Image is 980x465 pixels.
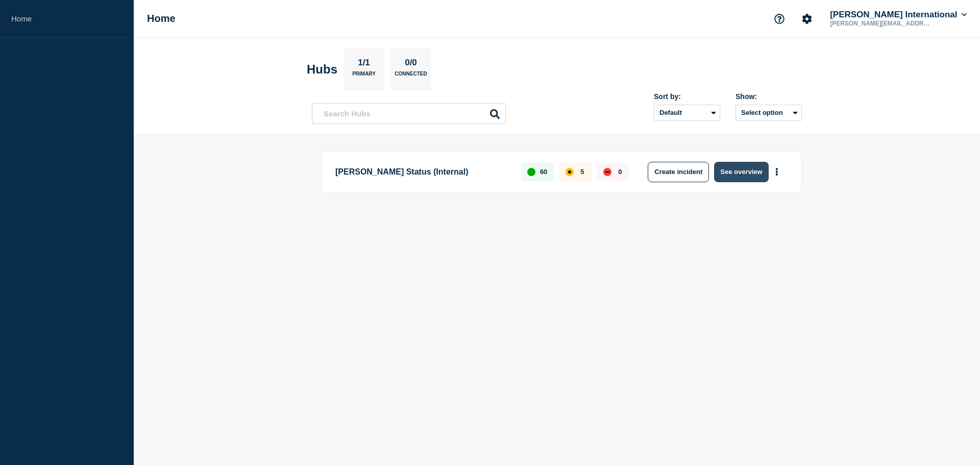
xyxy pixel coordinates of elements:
[540,168,547,176] p: 60
[736,92,802,101] div: Show:
[828,10,969,20] button: [PERSON_NAME] International
[603,168,611,176] div: down
[395,71,427,82] p: Connected
[654,92,720,101] div: Sort by:
[580,168,584,176] p: 5
[335,162,509,182] p: [PERSON_NAME] Status (Internal)
[714,162,768,182] button: See overview
[618,168,622,176] p: 0
[654,105,720,121] select: Sort by
[352,71,376,82] p: Primary
[312,103,506,124] input: Search Hubs
[736,105,802,121] button: Select option
[566,168,574,176] div: affected
[527,168,535,176] div: up
[770,162,783,181] button: More actions
[828,20,934,27] p: [PERSON_NAME][EMAIL_ADDRESS][PERSON_NAME][DOMAIN_NAME]
[648,162,709,182] button: Create incident
[307,62,337,77] h2: Hubs
[147,13,176,25] h1: Home
[796,8,818,30] button: Account settings
[401,58,421,71] p: 0/0
[354,58,374,71] p: 1/1
[769,8,790,30] button: Support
